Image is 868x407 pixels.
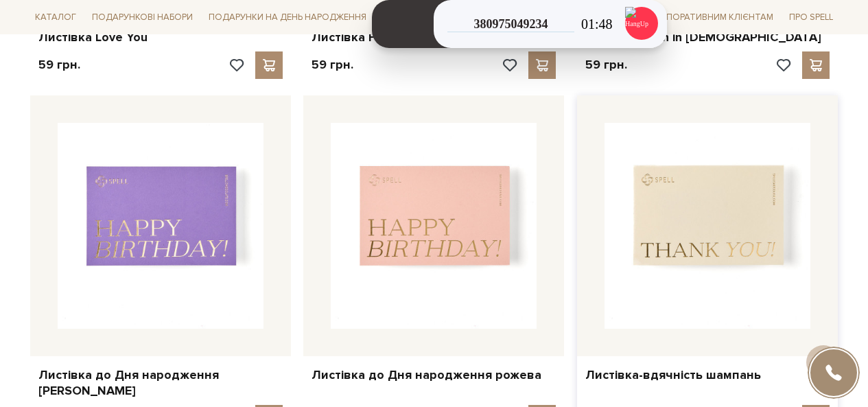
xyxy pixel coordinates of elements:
[58,123,263,329] img: Листівка до Дня народження лавандова
[644,5,779,29] a: Корпоративним клієнтам
[585,57,627,73] p: 59 грн.
[784,7,838,28] span: Про Spell
[38,30,283,45] a: Листівка Love You
[605,123,810,329] img: Листівка-вдячність шампань
[86,7,198,28] span: Подарункові набори
[585,367,830,383] a: Листівка-вдячність шампань
[203,7,372,28] span: Подарунки на День народження
[30,7,82,28] span: Каталог
[38,367,283,399] a: Листівка до Дня народження [PERSON_NAME]
[331,123,537,329] img: Листівка до Дня народження рожева
[585,30,830,45] a: Листівка Born in [DEMOGRAPHIC_DATA]
[312,30,556,45] a: Листівка For You
[312,367,556,383] a: Листівка до Дня народження рожева
[38,57,80,73] p: 59 грн.
[312,57,353,73] p: 59 грн.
